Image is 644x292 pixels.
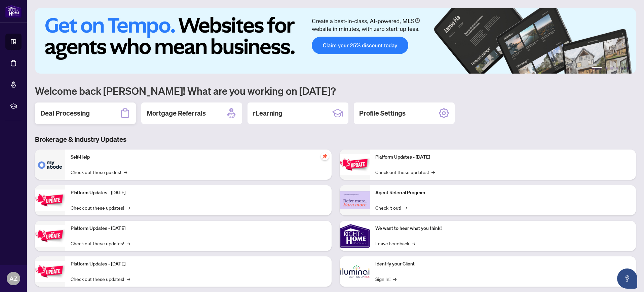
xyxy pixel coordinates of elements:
[359,109,406,118] h2: Profile Settings
[375,240,415,247] a: Leave Feedback→
[35,190,65,211] img: Platform Updates - September 16, 2025
[375,260,631,268] p: Identify your Client
[627,67,629,70] button: 6
[147,109,206,118] h2: Mortgage Referrals
[617,268,637,289] button: Open asap
[71,275,130,283] a: Check out these updates!→
[340,221,370,251] img: We want to hear what you think!
[375,154,631,161] p: Platform Updates - [DATE]
[412,240,415,247] span: →
[375,168,435,176] a: Check out these updates!→
[127,275,130,283] span: →
[35,150,65,180] img: Self-Help
[71,168,127,176] a: Check out these guides!→
[124,168,127,176] span: →
[340,256,370,287] img: Identify your Client
[35,135,636,144] h3: Brokerage & Industry Updates
[375,189,631,197] p: Agent Referral Program
[375,275,396,283] a: Sign In!→
[610,67,613,70] button: 3
[35,8,636,74] img: Slide 0
[71,189,326,197] p: Platform Updates - [DATE]
[253,109,282,118] h2: rLearning
[621,67,624,70] button: 5
[616,67,618,70] button: 4
[375,204,407,211] a: Check it out!→
[71,260,326,268] p: Platform Updates - [DATE]
[9,274,17,283] span: AZ
[40,109,90,118] h2: Deal Processing
[35,261,65,282] img: Platform Updates - July 8, 2025
[71,225,326,232] p: Platform Updates - [DATE]
[71,204,130,211] a: Check out these updates!→
[605,67,608,70] button: 2
[340,191,370,210] img: Agent Referral Program
[35,225,65,246] img: Platform Updates - July 21, 2025
[393,275,396,283] span: →
[71,240,130,247] a: Check out these updates!→
[127,204,130,211] span: →
[321,152,329,160] span: pushpin
[375,225,631,232] p: We want to hear what you think!
[340,154,370,175] img: Platform Updates - June 23, 2025
[5,5,22,17] img: logo
[71,154,326,161] p: Self-Help
[35,84,636,97] h1: Welcome back [PERSON_NAME]! What are you working on [DATE]?
[127,240,130,247] span: →
[592,67,602,70] button: 1
[404,204,407,211] span: →
[431,168,435,176] span: →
